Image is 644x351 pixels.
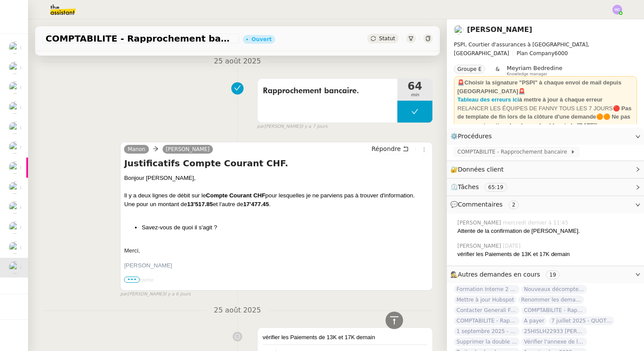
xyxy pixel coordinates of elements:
span: mercredi dernier à 11:45 [503,219,570,227]
nz-tag: 19 [546,270,559,279]
span: ⏲️ [450,183,514,190]
h4: Justificatifs Compte Courant CHF. [124,157,429,169]
strong: 🔴 Pas de template de fin lors de la clôture d'une demande🟠🟠 Ne pas accuser réception des demandes... [457,105,631,129]
img: users%2Fa6PbEmLwvGXylUqKytRPpDpAx153%2Favatar%2Ffanny.png [9,182,21,194]
img: users%2Fa6PbEmLwvGXylUqKytRPpDpAx153%2Favatar%2Ffanny.png [9,261,21,274]
strong: 🚨Choisir la signature "PSPI" à chaque envoi de mail depuis [GEOGRAPHIC_DATA]🚨 [457,79,621,95]
span: 25 août 2025 [207,56,268,67]
span: Meyriam Bedredine [507,65,563,71]
span: il y a 7 jours [301,123,327,130]
img: users%2FTDxDvmCjFdN3QFePFNGdQUcJcQk1%2Favatar%2F0cfb3a67-8790-4592-a9ec-92226c678442 [9,62,21,74]
nz-tag: Groupe E [454,65,485,74]
img: users%2Fo4K84Ijfr6OOM0fa5Hz4riIOf4g2%2Favatar%2FChatGPT%20Image%201%20aou%CC%82t%202025%2C%2010_2... [9,161,21,174]
div: 🔐Données client [447,161,644,178]
span: Plan Company [517,50,554,56]
div: 💬Commentaires 2 [447,196,644,213]
span: 🕵️ [450,271,563,278]
img: users%2FERVxZKLGxhVfG9TsREY0WEa9ok42%2Favatar%2Fportrait-563450-crop.jpg [9,141,21,154]
span: Rapprochement bancaire. [263,84,392,98]
span: Autres demandes en cours [458,271,540,278]
img: users%2FNmPW3RcGagVdwlUj0SIRjiM8zA23%2Favatar%2Fb3e8f68e-88d8-429d-a2bd-00fb6f2d12db [9,242,21,254]
nz-tag: 2 [509,200,519,209]
div: RELANCER LES ÉQUIPES DE FANNY TOUS LES 7 JOURS [457,104,633,130]
span: Knowledge manager [507,72,548,77]
img: users%2Fa6PbEmLwvGXylUqKytRPpDpAx153%2Favatar%2Ffanny.png [9,81,21,94]
span: Mettre à jour Hubspot [454,295,517,304]
span: il y a 6 jours [164,291,191,298]
img: users%2Fa6PbEmLwvGXylUqKytRPpDpAx153%2Favatar%2Ffanny.png [454,25,464,35]
a: [PERSON_NAME] [163,145,213,153]
small: [PERSON_NAME] [257,123,328,130]
a: [PERSON_NAME] [467,25,532,34]
span: Données client [458,166,504,173]
span: 6000 [555,50,568,56]
li: Savez-vous de quoi il s'agit ? [142,223,429,232]
strong: 13'517.85 [187,201,213,207]
strong: 17'477.45 [243,201,269,207]
span: Assistante [124,277,153,283]
div: Ouvert [251,37,272,42]
img: users%2Fa6PbEmLwvGXylUqKytRPpDpAx153%2Favatar%2Ffanny.png [9,42,21,54]
small: [PERSON_NAME] [120,291,191,298]
span: COMPTABILITE - Rapprochement bancaire - 28 août 2025 [454,316,520,325]
span: [PERSON_NAME] [457,219,503,227]
strong: Compte Courant CHF [206,192,265,199]
span: PSPI, Courtier d'assurances à [GEOGRAPHIC_DATA], [GEOGRAPHIC_DATA] [454,42,589,56]
div: vérifier les Paiements de 13K et 17K demain [457,250,637,259]
div: Bonjour [PERSON_NAME], [124,174,429,183]
span: Nouveaux décomptes de commissions [521,285,587,294]
div: ⏲️Tâches 65:19 [447,179,644,196]
span: A payer [521,316,547,325]
span: par [120,291,127,298]
img: users%2FgeBNsgrICCWBxRbiuqfStKJvnT43%2Favatar%2F643e594d886881602413a30f_1666712378186.jpeg [9,221,21,234]
span: 7 juillet 2025 - QUOTIDIEN Gestion boite mail Accounting [548,316,614,325]
span: [DATE] [503,242,523,250]
span: Vérifier l'annexe de la police d'assurance [521,337,587,346]
span: ⚙️ [450,131,496,141]
span: Tâches [458,183,479,190]
strong: à mettre à jour à chaque erreur [519,96,603,103]
span: Supprimer la double authentification [454,337,520,346]
div: Une pour un montant de et l'autre de . [124,200,429,209]
span: COMPTABILITE - Rapprochement bancaire [457,147,570,156]
span: 🔐 [450,165,507,175]
span: Procédures [458,133,492,140]
img: users%2FSclkIUIAuBOhhDrbgjtrSikBoD03%2Favatar%2F48cbc63d-a03d-4817-b5bf-7f7aeed5f2a9 [9,122,21,134]
span: COMPTABILITE - Rapprochement bancaire - 25 août 2025 [46,34,236,43]
app-user-label: Knowledge manager [507,65,563,76]
span: par [257,123,265,130]
img: svg [612,5,622,14]
span: Renommer les demandes selon les codes clients [518,295,584,304]
a: Tableau des erreurs ici [457,96,519,103]
button: Répondre [368,144,412,154]
span: ••• [124,277,140,283]
span: & [495,65,499,76]
span: Répondre [372,144,401,153]
div: Merci, [124,246,429,255]
a: Manon [124,145,149,153]
img: users%2Fa6PbEmLwvGXylUqKytRPpDpAx153%2Favatar%2Ffanny.png [9,102,21,114]
span: Commentaires [458,201,502,208]
span: 64 [397,81,432,91]
img: users%2Fa6PbEmLwvGXylUqKytRPpDpAx153%2Favatar%2Ffanny.png [9,201,21,214]
div: vérifier les Paiements de 13K et 17K demain [263,333,427,342]
span: min [397,91,432,99]
span: Formation Interne 2 - [PERSON_NAME] [454,285,520,294]
span: 25HISLH22933 [PERSON_NAME] & 25HISLJ23032 [PERSON_NAME] [521,327,587,336]
span: [PERSON_NAME] [457,242,503,250]
span: [PERSON_NAME] [124,262,172,269]
div: ⚙️Procédures [447,128,644,145]
nz-tag: 65:19 [485,183,507,192]
span: Contacter Generali France pour demande AU094424 [454,306,520,315]
span: 1 septembre 2025 - QUOTIDIEN - OPAL - Gestion de la boîte mail OPAL [454,327,520,336]
span: 25 août 2025 [207,305,268,316]
span: Statut [379,35,395,42]
div: 🕵️Autres demandes en cours 19 [447,266,644,283]
span: COMPTABILITE - Rapprochement bancaire - [DATE] [521,306,587,315]
span: 💬 [450,201,522,208]
div: Il y a deux lignes de débit sur le pour lesquelles je ne parviens pas à trouver d'information. [124,191,429,200]
div: Attente de la confirmation de [PERSON_NAME]. [457,227,637,235]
